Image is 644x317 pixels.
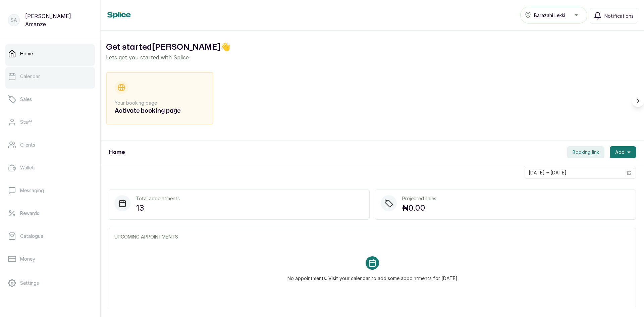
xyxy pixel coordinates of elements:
p: SA [11,17,17,23]
p: UPCOMING APPOINTMENTS [114,233,630,240]
p: Wallet [20,164,34,171]
p: Sales [20,96,32,103]
span: Barazahi Lekki [534,12,565,19]
a: Clients [5,136,95,154]
span: Notifications [604,12,634,19]
h1: Home [109,148,125,156]
p: Catalogue [20,233,43,240]
svg: calendar [627,170,632,175]
p: Staff [20,119,32,125]
button: Add [610,146,636,158]
div: Your booking pageActivate booking page [106,72,213,124]
a: Catalogue [5,227,95,246]
h2: Get started [PERSON_NAME] 👋 [106,41,639,53]
span: Booking link [573,149,599,156]
a: Messaging [5,181,95,200]
a: Wallet [5,158,95,177]
p: Your booking page [115,100,205,106]
a: Settings [5,274,95,293]
p: Rewards [20,210,39,217]
p: No appointments. Visit your calendar to add some appointments for [DATE] [287,270,458,282]
a: Money [5,250,95,268]
p: [PERSON_NAME] Amanze [25,12,92,28]
p: Total appointments [136,195,180,202]
button: Notifications [590,8,637,23]
p: Clients [20,142,35,148]
input: Select date [525,167,623,178]
button: Scroll right [632,95,644,107]
h2: Activate booking page [115,106,205,116]
p: Lets get you started with Splice [106,53,639,61]
p: Money [20,256,35,262]
p: 13 [136,202,180,214]
p: Home [20,50,33,57]
p: Messaging [20,187,44,194]
a: Staff [5,113,95,131]
a: Sales [5,90,95,109]
p: ₦0.00 [402,202,436,214]
button: Barazahi Lekki [520,7,587,23]
a: Home [5,44,95,63]
p: Calendar [20,73,40,80]
p: Settings [20,280,39,286]
a: Calendar [5,67,95,86]
p: Projected sales [402,195,436,202]
span: Add [615,149,625,156]
button: Booking link [567,146,604,158]
a: Rewards [5,204,95,223]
